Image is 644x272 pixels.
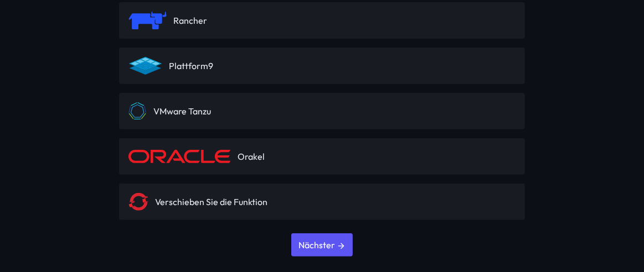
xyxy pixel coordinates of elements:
[291,233,353,257] button: Nächster
[298,239,335,250] font: Nächster
[119,184,525,220] div: Verschieben Sie die Funktion
[169,60,213,71] font: Plattform9
[238,151,265,162] font: Orakel
[155,196,267,207] font: Verschieben Sie die Funktion
[173,15,207,26] font: Rancher
[153,106,211,117] font: VMware Tanzu
[119,93,525,129] div: VMware Tanzu
[119,48,525,84] div: Plattform9
[119,2,525,39] div: Rancher
[119,138,525,175] div: Orakel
